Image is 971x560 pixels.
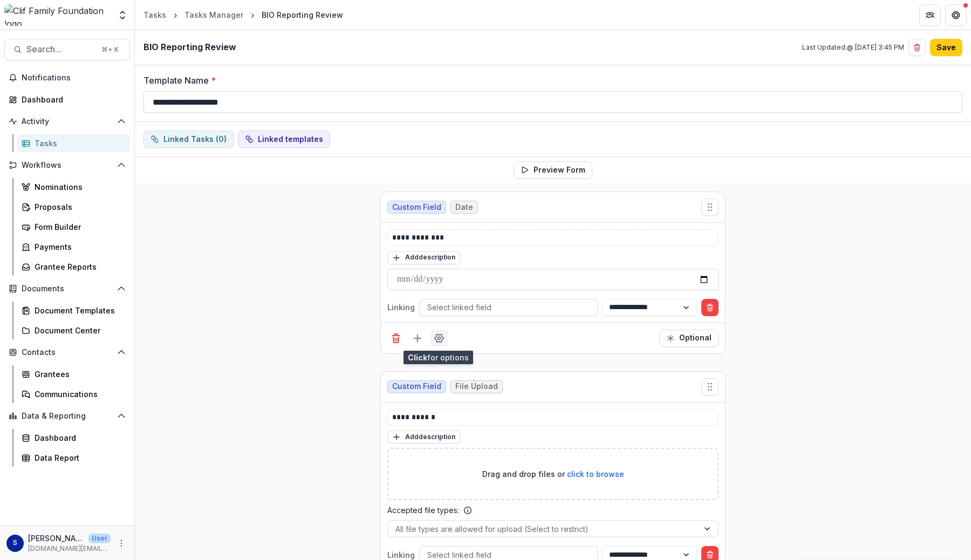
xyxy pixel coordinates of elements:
[4,69,130,86] button: Notifications
[35,452,121,463] div: Data Report
[139,7,170,23] a: Tasks
[392,203,441,212] span: Custom Field
[115,4,130,26] button: Open entity switcher
[4,113,130,130] button: Open Activity
[17,178,130,196] a: Nominations
[35,201,121,213] div: Proposals
[4,344,130,361] button: Open Contacts
[35,181,121,193] div: Nominations
[17,134,130,152] a: Tasks
[35,432,121,443] div: Dashboard
[22,94,121,105] div: Dashboard
[387,302,415,313] p: Linking
[17,218,130,236] a: Form Builder
[17,198,130,216] a: Proposals
[387,431,460,443] button: Adddescription
[143,131,234,148] button: dependent-tasks
[908,39,926,56] button: Delete template
[4,156,130,174] button: Open Workflows
[4,4,111,26] img: Clif Family Foundation logo
[22,412,113,421] span: Data & Reporting
[930,39,962,56] button: Save
[139,7,347,23] nav: breadcrumb
[184,9,243,21] div: Tasks Manager
[659,330,719,347] button: Required
[387,251,460,264] button: Adddescription
[35,325,121,336] div: Document Center
[392,382,441,391] span: Custom Field
[17,449,130,467] a: Data Report
[238,131,330,148] button: linking-template
[455,382,498,391] span: File Upload
[4,280,130,297] button: Open Documents
[115,537,128,550] button: More
[13,539,17,547] div: Simran
[35,305,121,316] div: Document Templates
[409,330,426,347] button: Add field
[17,258,130,276] a: Grantee Reports
[262,9,343,21] div: BIO Reporting Review
[802,43,904,52] p: Last Updated: @ [DATE] 3:45 PM
[22,73,126,83] span: Notifications
[455,203,473,212] span: Date
[143,9,166,21] div: Tasks
[17,385,130,403] a: Communications
[701,199,719,216] button: Move field
[4,39,130,60] button: Search...
[514,161,592,179] button: Preview Form
[22,284,113,293] span: Documents
[26,44,95,54] span: Search...
[430,330,448,347] button: Field Settings
[22,117,113,126] span: Activity
[28,532,84,544] p: [PERSON_NAME]
[35,138,121,149] div: Tasks
[88,534,111,543] p: User
[945,4,967,26] button: Get Help
[180,7,248,23] a: Tasks Manager
[701,378,719,395] button: Move field
[143,42,236,52] h2: BIO Reporting Review
[22,348,113,357] span: Contacts
[22,161,113,170] span: Workflows
[143,74,956,87] label: Template Name
[35,221,121,233] div: Form Builder
[17,302,130,319] a: Document Templates
[35,261,121,272] div: Grantee Reports
[387,330,405,347] button: Delete field
[4,407,130,425] button: Open Data & Reporting
[387,504,459,516] p: Accepted file types:
[17,238,130,256] a: Payments
[17,365,130,383] a: Grantees
[28,544,111,554] p: [DOMAIN_NAME][EMAIL_ADDRESS][DOMAIN_NAME]
[17,429,130,447] a: Dashboard
[35,241,121,252] div: Payments
[4,91,130,108] a: Dashboard
[919,4,941,26] button: Partners
[35,388,121,400] div: Communications
[701,299,719,316] button: Delete condition
[99,44,121,56] div: ⌘ + K
[17,322,130,339] a: Document Center
[35,368,121,380] div: Grantees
